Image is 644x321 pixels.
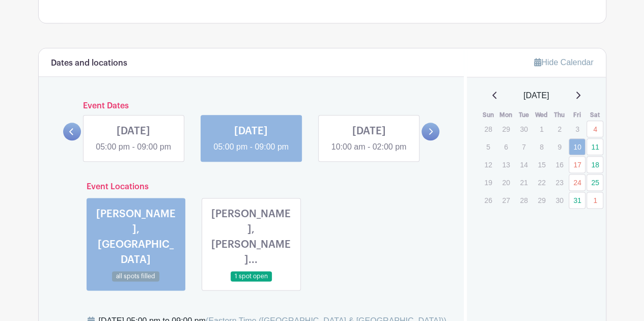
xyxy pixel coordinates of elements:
[569,156,585,173] a: 17
[480,192,496,208] p: 26
[480,157,496,172] p: 12
[586,156,603,173] a: 18
[515,174,532,190] p: 21
[551,174,568,190] p: 23
[551,192,568,208] p: 30
[497,139,514,155] p: 6
[497,157,514,172] p: 13
[497,121,514,137] p: 29
[568,110,586,120] th: Fri
[480,139,496,155] p: 5
[550,110,568,120] th: Thu
[551,157,568,172] p: 16
[497,174,514,190] p: 20
[533,192,550,208] p: 29
[515,157,532,172] p: 14
[569,192,585,209] a: 31
[81,101,422,111] h6: Event Dates
[551,121,568,137] p: 2
[569,174,585,191] a: 24
[534,58,593,67] a: Hide Calendar
[51,59,127,68] h6: Dates and locations
[586,138,603,155] a: 11
[586,192,603,209] a: 1
[551,139,568,155] p: 9
[533,139,550,155] p: 8
[497,110,515,120] th: Mon
[515,121,532,137] p: 30
[523,90,549,102] span: [DATE]
[515,139,532,155] p: 7
[480,174,496,190] p: 19
[586,110,604,120] th: Sat
[569,138,585,155] a: 10
[533,110,550,120] th: Wed
[586,121,603,137] a: 4
[533,174,550,190] p: 22
[586,174,603,191] a: 25
[533,157,550,172] p: 15
[479,110,497,120] th: Sun
[569,121,585,137] p: 3
[515,110,533,120] th: Tue
[497,192,514,208] p: 27
[78,182,425,192] h6: Event Locations
[533,121,550,137] p: 1
[515,192,532,208] p: 28
[480,121,496,137] p: 28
